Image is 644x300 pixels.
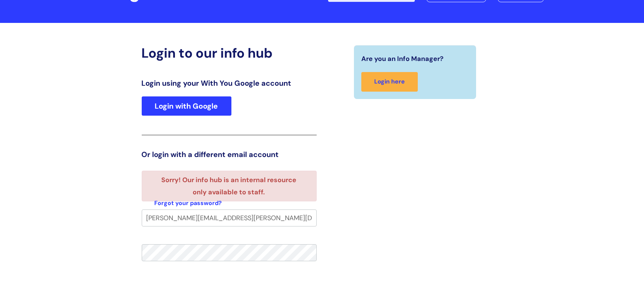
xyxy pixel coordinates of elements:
span: Are you an Info Manager? [361,53,444,65]
h3: Or login with a different email account [142,150,317,159]
h2: Login to our info hub [142,45,317,61]
li: Sorry! Our info hub is an internal resource only available to staff. [155,174,303,198]
input: Your e-mail address [142,209,317,226]
a: Forgot your password? [155,198,222,209]
a: Login here [361,72,418,92]
a: Login with Google [142,96,231,116]
h3: Login using your With You Google account [142,79,317,88]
